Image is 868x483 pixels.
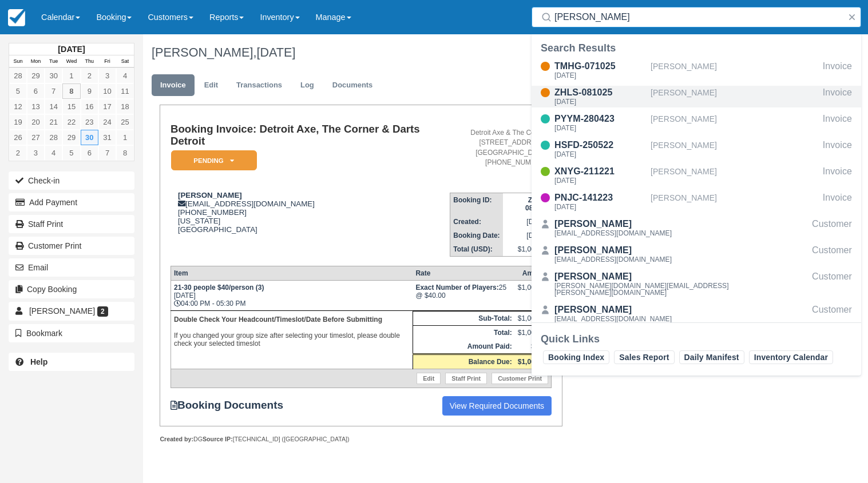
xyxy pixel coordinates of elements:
div: [PERSON_NAME] [651,138,818,160]
div: XNYG-211221 [554,165,646,178]
a: 28 [45,130,62,145]
strong: $1,000.00 [518,358,548,366]
a: 7 [98,145,116,161]
span: [PERSON_NAME] [29,306,95,316]
div: ZHLS-081025 [554,86,646,99]
div: $1,000.00 [518,284,548,301]
th: Sun [9,55,27,68]
a: 29 [62,130,80,145]
div: Invoice [823,59,852,81]
th: Sat [116,55,134,68]
a: [PERSON_NAME][EMAIL_ADDRESS][DOMAIN_NAME]Customer [532,244,861,265]
strong: [PERSON_NAME] [178,191,242,199]
strong: Created by: [160,436,193,442]
p: If you changed your group size after selecting your timeslot, please double check your selected t... [174,314,410,349]
a: 7 [45,83,62,99]
a: PYYM-280423[DATE][PERSON_NAME]Invoice [532,112,861,134]
div: [DATE] [554,98,646,105]
td: [DATE] [503,229,552,242]
th: Created: [450,215,503,229]
b: Double Check Your Headcount/Timeslot/Date Before Submitting [174,316,382,324]
div: [EMAIL_ADDRESS][DOMAIN_NAME] [554,230,672,237]
div: [DATE] [554,72,646,79]
a: 9 [81,83,98,99]
a: 28 [9,68,27,83]
a: 8 [116,145,134,161]
a: 30 [81,130,98,145]
th: Tue [45,55,62,68]
th: Balance Due: [413,354,514,369]
em: Pending [171,150,257,170]
a: 24 [98,114,116,130]
a: 29 [27,68,45,83]
div: Invoice [823,191,852,213]
button: Add Payment [9,193,134,211]
a: [PERSON_NAME] 2 [9,302,134,320]
a: 5 [62,145,80,161]
th: Wed [62,55,80,68]
td: $1,000.00 [515,311,552,325]
a: 22 [62,114,80,130]
div: [EMAIL_ADDRESS][DOMAIN_NAME] [PHONE_NUMBER] [US_STATE] [GEOGRAPHIC_DATA] [171,191,450,234]
div: [PERSON_NAME] [554,244,672,257]
div: Customer [812,217,852,239]
a: Staff Print [9,215,134,233]
div: [PERSON_NAME] [554,270,771,284]
a: 4 [116,68,134,83]
div: [PERSON_NAME] [651,86,818,107]
a: 26 [9,130,27,145]
div: TMHG-071025 [554,59,646,73]
a: Booking Index [543,350,609,364]
div: [EMAIL_ADDRESS][DOMAIN_NAME] [554,256,672,263]
a: HSFD-250522[DATE][PERSON_NAME]Invoice [532,138,861,160]
div: [DATE] [554,125,646,131]
div: Invoice [823,86,852,107]
th: Amount [515,266,552,280]
a: ZHLS-081025[DATE][PERSON_NAME]Invoice [532,86,861,107]
a: Inventory Calendar [749,350,833,364]
a: Customer Print [492,373,548,384]
a: 15 [62,99,80,114]
a: 3 [98,68,116,83]
div: [DATE] [554,151,646,158]
a: [PERSON_NAME][PERSON_NAME][DOMAIN_NAME][EMAIL_ADDRESS][PERSON_NAME][DOMAIN_NAME]Customer [532,270,861,298]
address: Detroit Axe & The Corner [STREET_ADDRESS] [GEOGRAPHIC_DATA] [PHONE_NUMBER] [454,128,547,167]
a: 27 [27,130,45,145]
div: HSFD-250522 [554,138,646,152]
div: PYYM-280423 [554,112,646,126]
td: [DATE] 04:00 PM - 05:30 PM [171,280,413,310]
th: Fri [98,55,116,68]
a: 6 [81,145,98,161]
th: Total: [413,325,514,340]
a: Customer Print [9,237,134,255]
a: 3 [27,145,45,161]
a: Help [9,353,134,371]
th: Total (USD): [450,242,503,257]
div: [PERSON_NAME] [651,165,818,186]
strong: ZHLS-081025 [525,196,548,212]
strong: Exact Number of Players [415,284,498,292]
div: [DATE] [554,177,646,184]
a: 5 [9,83,27,99]
a: 2 [9,145,27,161]
td: $1,000.00 [515,325,552,340]
strong: Source IP: [203,436,233,442]
a: [PERSON_NAME][EMAIL_ADDRESS][DOMAIN_NAME]Customer [532,303,861,325]
a: 16 [81,99,98,114]
a: 25 [116,114,134,130]
a: Edit [196,74,227,97]
a: 12 [9,99,27,114]
a: 4 [45,145,62,161]
img: checkfront-main-nav-mini-logo.png [8,9,25,26]
a: 10 [98,83,116,99]
th: Booking ID: [450,193,503,215]
strong: 21-30 people $40/person (3) [174,284,264,292]
button: Email [9,258,134,277]
div: Search Results [541,41,852,55]
td: [DATE] [503,215,552,229]
a: [PERSON_NAME][EMAIL_ADDRESS][DOMAIN_NAME]Customer [532,217,861,239]
a: 13 [27,99,45,114]
th: Amount Paid: [413,340,514,354]
a: Transactions [228,74,291,97]
a: 1 [116,130,134,145]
